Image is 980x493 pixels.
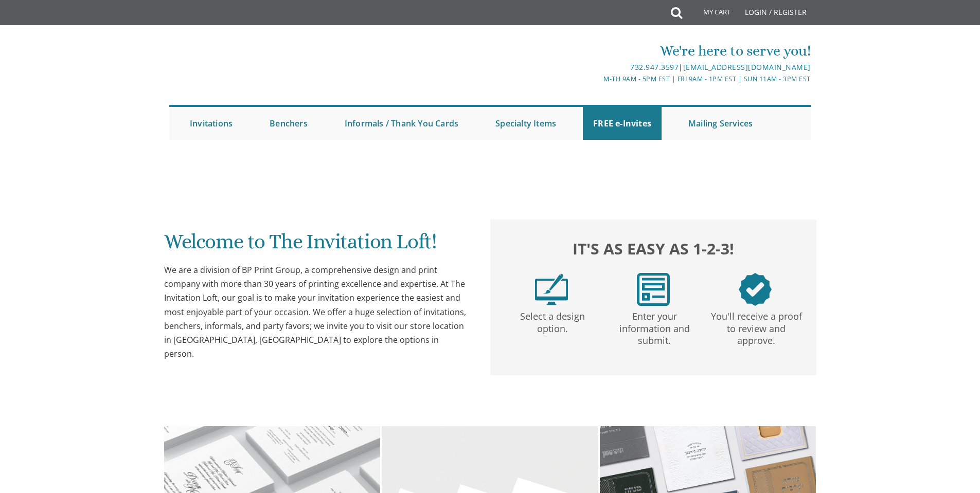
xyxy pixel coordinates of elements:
a: Invitations [180,107,243,140]
a: Benchers [259,107,318,140]
div: | [384,61,811,74]
a: 732.947.3597 [630,62,679,72]
img: step3.png [739,273,772,306]
p: You'll receive a proof to review and approve. [707,306,805,347]
h1: Welcome to The Invitation Loft! [164,230,470,261]
div: M-Th 9am - 5pm EST | Fri 9am - 1pm EST | Sun 11am - 3pm EST [384,74,811,84]
img: step1.png [535,273,568,306]
a: My Cart [681,1,738,27]
a: Informals / Thank You Cards [334,107,469,140]
img: step2.png [637,273,670,306]
a: FREE e-Invites [583,107,662,140]
p: Enter your information and submit. [605,306,703,347]
a: Specialty Items [485,107,566,140]
div: We are a division of BP Print Group, a comprehensive design and print company with more than 30 y... [164,263,470,361]
div: We're here to serve you! [384,41,811,61]
a: Mailing Services [678,107,763,140]
h2: It's as easy as 1-2-3! [501,237,806,260]
a: [EMAIL_ADDRESS][DOMAIN_NAME] [683,62,811,72]
p: Select a design option. [504,306,601,335]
